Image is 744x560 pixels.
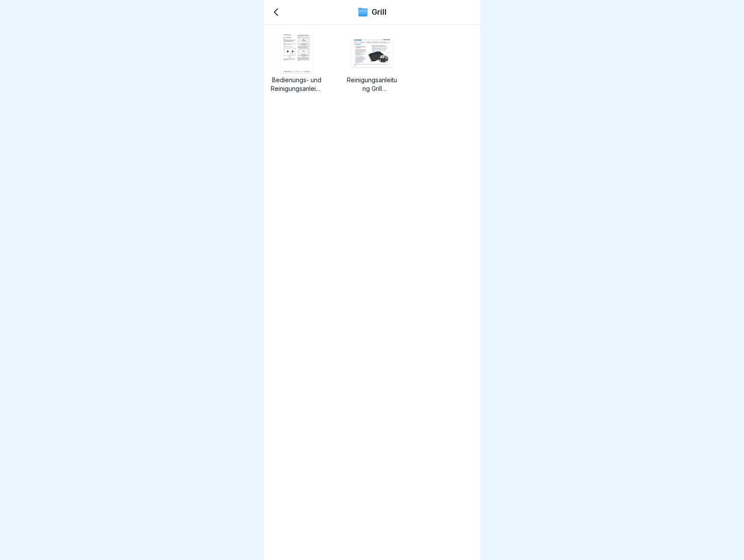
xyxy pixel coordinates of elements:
[372,7,387,17] p: Grill
[346,32,398,93] a: image thumbnailReinigungsanleitung Grill Bebildert.pdf
[281,32,313,73] img: image thumbnail
[271,32,323,93] a: image thumbnailBedienungs- und Reinigungsanleiung Grill.pdf
[346,76,398,93] p: Reinigungsanleitung Grill Bebildert.pdf
[351,38,393,67] img: image thumbnail
[271,76,323,93] p: Bedienungs- und Reinigungsanleiung Grill.pdf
